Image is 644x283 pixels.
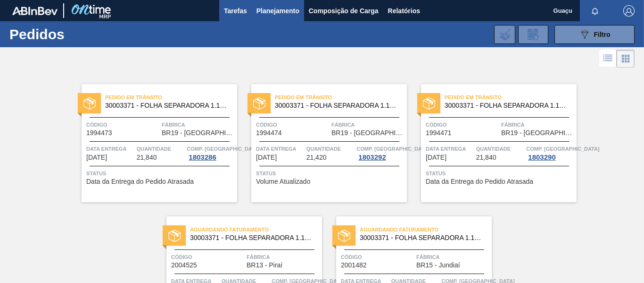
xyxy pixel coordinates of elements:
span: Aguardando Faturamento [190,225,322,234]
span: Comp. Carga [526,144,599,154]
span: Comp. Carga [187,144,260,154]
span: 21,840 [476,154,496,161]
span: BR19 - Nova Rio [501,129,574,137]
span: BR19 - Nova Rio [331,129,405,137]
div: 1803292 [356,154,388,161]
span: Fábrica [331,120,405,129]
span: Código [86,120,159,129]
span: 1994471 [426,129,452,137]
span: Código [256,120,329,129]
span: Data entrega [256,144,304,154]
span: Quantidade [476,144,524,154]
span: 21,420 [306,154,327,161]
span: Status [426,169,574,178]
span: Código [426,120,499,129]
span: Status [86,169,235,178]
span: Fábrica [501,120,574,129]
span: Fábrica [247,252,320,262]
a: statusPedido em Trânsito30003371 - FOLHA SEPARADORA 1.175 mm x 980 mm;Código1994471FábricaBR19 - ... [407,84,577,202]
h1: Pedidos [9,29,141,40]
span: 01/09/2025 [426,154,446,161]
span: Pedido em Trânsito [275,93,407,102]
a: statusPedido em Trânsito30003371 - FOLHA SEPARADORA 1.175 mm x 980 mm;Código1994473FábricaBR19 - ... [67,84,237,202]
a: statusPedido em Trânsito30003371 - FOLHA SEPARADORA 1.175 mm x 980 mm;Código1994474FábricaBR19 - ... [237,84,407,202]
span: Código [341,252,414,262]
img: status [168,230,181,242]
span: Pedido em Trânsito [445,93,577,102]
span: BR13 - Piraí [247,262,282,269]
span: Data entrega [426,144,474,154]
span: BR19 - Nova Rio [162,129,235,137]
span: Data da Entrega do Pedido Atrasada [426,178,533,185]
img: status [253,97,265,110]
span: Fábrica [162,120,235,129]
span: Volume Atualizado [256,178,310,185]
span: BR15 - Jundiaí [416,262,460,269]
span: 30003371 - FOLHA SEPARADORA 1.175 mm x 980 mm; [275,102,399,109]
img: status [83,97,96,110]
span: 1994473 [86,129,112,137]
span: 22/08/2025 [86,154,107,161]
img: TNhmsLtSVTkK8tSr43FrP2fwEKptu5GPRR3wAAAABJRU5ErkJggg== [12,7,58,15]
span: Planejamento [256,5,299,17]
img: status [338,230,350,242]
div: Solicitação de Revisão de Pedidos [518,25,548,44]
span: 30003371 - FOLHA SEPARADORA 1.175 mm x 980 mm; [190,234,314,241]
span: Quantidade [306,144,355,154]
span: 21,840 [137,154,157,161]
span: 31/08/2025 [256,154,277,161]
span: Tarefas [224,5,247,17]
div: Visão em Cards [617,50,635,68]
span: 30003371 - FOLHA SEPARADORA 1.175 mm x 980 mm; [105,102,230,109]
div: Visão em Lista [599,50,617,68]
span: Código [171,252,244,262]
span: Composição de Carga [309,5,379,17]
a: Comp. [GEOGRAPHIC_DATA]1803292 [356,144,405,161]
span: Relatórios [388,5,420,17]
span: Quantidade [137,144,185,154]
span: 30003371 - FOLHA SEPARADORA 1.175 mm x 980 mm; [360,234,484,241]
span: 1994474 [256,129,282,137]
span: 2001482 [341,262,367,269]
span: Data entrega [86,144,134,154]
span: Data da Entrega do Pedido Atrasada [86,178,194,185]
span: Fábrica [416,252,489,262]
img: status [423,97,435,110]
button: Filtro [554,25,635,44]
div: Importar Negociações dos Pedidos [494,25,515,44]
span: Status [256,169,405,178]
span: Filtro [594,31,611,38]
a: Comp. [GEOGRAPHIC_DATA]1803290 [526,144,574,161]
span: Comp. Carga [356,144,429,154]
span: Aguardando Faturamento [360,225,492,234]
img: Logout [623,5,635,17]
span: Pedido em Trânsito [105,93,237,102]
a: Comp. [GEOGRAPHIC_DATA]1803286 [187,144,235,161]
span: 30003371 - FOLHA SEPARADORA 1.175 mm x 980 mm; [445,102,569,109]
button: Notificações [580,4,610,17]
div: 1803290 [526,154,557,161]
div: 1803286 [187,154,218,161]
span: 2004525 [171,262,197,269]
